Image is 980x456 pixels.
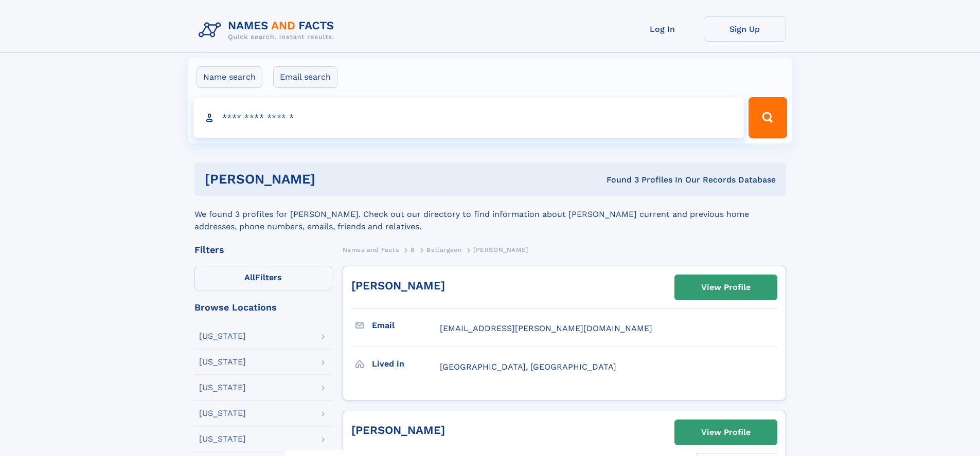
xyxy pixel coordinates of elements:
[351,424,445,436] a: [PERSON_NAME]
[701,421,751,444] div: View Profile
[440,362,616,372] span: [GEOGRAPHIC_DATA], [GEOGRAPHIC_DATA]
[199,435,246,443] div: [US_STATE]
[205,173,461,186] h1: [PERSON_NAME]
[199,409,246,417] div: [US_STATE]
[426,243,461,256] a: Bellargeon
[461,174,776,186] div: Found 3 Profiles In Our Records Database
[749,97,787,138] button: Search Button
[704,16,786,42] a: Sign Up
[411,246,415,253] span: B
[199,332,246,340] div: [US_STATE]
[197,66,262,88] label: Name search
[473,246,528,253] span: [PERSON_NAME]
[244,272,255,282] span: All
[675,420,777,445] a: View Profile
[621,16,704,42] a: Log In
[193,97,744,138] input: search input
[194,245,332,254] div: Filters
[194,196,786,233] div: We found 3 profiles for [PERSON_NAME]. Check out our directory to find information about [PERSON_...
[426,246,461,253] span: Bellargeon
[701,276,751,299] div: View Profile
[675,275,777,300] a: View Profile
[199,358,246,366] div: [US_STATE]
[194,266,332,290] label: Filters
[351,279,445,292] a: [PERSON_NAME]
[343,243,399,256] a: Names and Facts
[199,384,246,392] div: [US_STATE]
[273,66,337,88] label: Email search
[194,303,332,312] div: Browse Locations
[194,16,343,44] img: Logo Names and Facts
[372,317,440,334] h3: Email
[411,243,415,256] a: B
[440,323,652,333] span: [EMAIL_ADDRESS][PERSON_NAME][DOMAIN_NAME]
[372,355,440,373] h3: Lived in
